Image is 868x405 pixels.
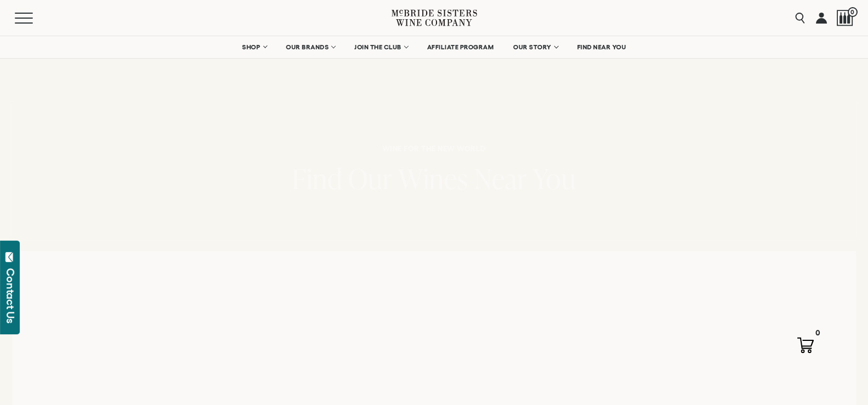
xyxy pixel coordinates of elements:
[848,7,858,17] span: 0
[506,36,565,58] a: OUR STORY
[15,13,54,24] button: Mobile Menu Trigger
[474,159,527,197] span: Near
[398,159,468,197] span: Wines
[5,268,16,323] div: Contact Us
[577,43,626,51] span: FIND NEAR YOU
[354,43,401,51] span: JOIN THE CLUB
[570,36,634,58] a: FIND NEAR YOU
[347,36,415,58] a: JOIN THE CLUB
[420,36,501,58] a: AFFILIATE PROGRAM
[242,43,261,51] span: SHOP
[348,159,392,197] span: Our
[292,159,342,197] span: Find
[533,159,576,197] span: You
[427,43,494,51] span: AFFILIATE PROGRAM
[513,43,551,51] span: OUR STORY
[279,36,342,58] a: OUR BRANDS
[811,326,825,340] div: 0
[235,36,273,58] a: SHOP
[286,43,329,51] span: OUR BRANDS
